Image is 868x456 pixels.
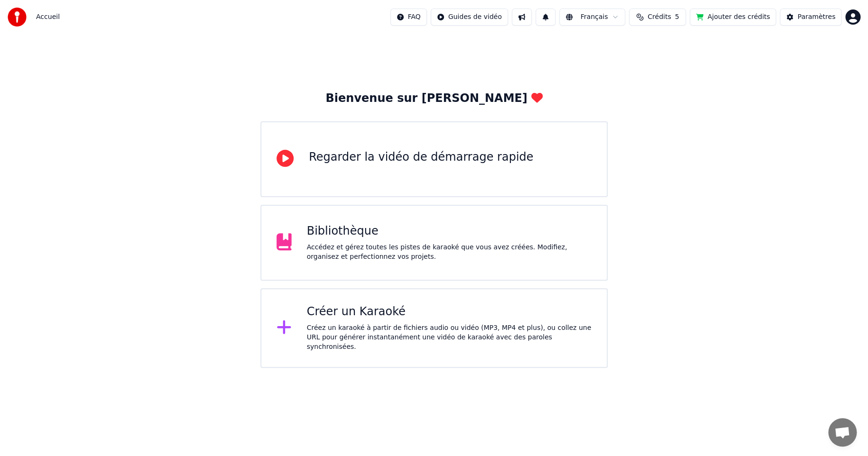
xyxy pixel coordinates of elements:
div: Accédez et gérez toutes les pistes de karaoké que vous avez créées. Modifiez, organisez et perfec... [307,243,592,262]
div: Bienvenue sur [PERSON_NAME] [325,91,542,106]
div: Regarder la vidéo de démarrage rapide [309,150,533,165]
span: 5 [675,12,679,22]
button: Ajouter des crédits [690,9,776,26]
button: Paramètres [780,9,841,26]
a: Ouvrir le chat [828,418,857,447]
button: Crédits5 [629,9,686,26]
div: Créez un karaoké à partir de fichiers audio ou vidéo (MP3, MP4 et plus), ou collez une URL pour g... [307,323,592,352]
span: Accueil [36,12,60,22]
div: Créer un Karaoké [307,304,592,319]
div: Bibliothèque [307,224,592,239]
button: FAQ [390,9,427,26]
img: youka [8,8,27,27]
span: Crédits [647,12,671,22]
button: Guides de vidéo [431,9,508,26]
div: Paramètres [797,12,835,22]
nav: breadcrumb [36,12,60,22]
